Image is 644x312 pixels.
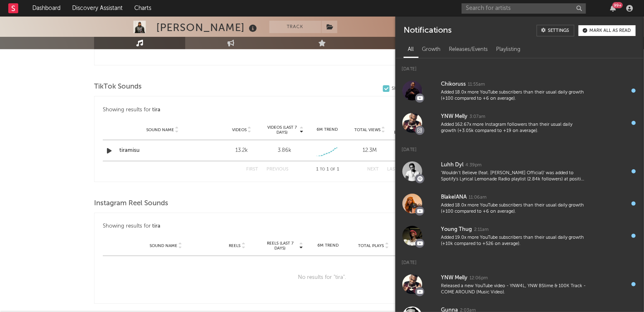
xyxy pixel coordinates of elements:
[246,167,258,172] button: First
[156,21,259,34] div: [PERSON_NAME]
[441,170,587,183] div: 'Wouldn’t Believe (feat. [PERSON_NAME] Official)' was added to Spotify's Lyrical Lemonade Radio p...
[103,221,541,231] div: Showing results for
[395,107,644,139] a: YNW Melly3:07amAdded 162.67x more Instagram followers than their usual daily growth (+3.05k compa...
[395,268,644,300] a: YNW Melly12:06pmReleased a new YouTube video - YNW4L, YNW BSlime & 100K Track - COME AROUND (Musi...
[537,25,574,36] a: Settings
[465,162,482,168] div: 4:39pm
[404,43,418,57] div: All
[305,165,351,175] div: 1 1 1
[441,202,587,215] div: Added 18.0x more YouTube subscribers than their usual daily growth (+100 compared to +6 on average).
[262,241,298,251] span: Reels (last 7 days)
[395,252,644,268] div: [DATE]
[153,105,161,115] div: tira
[307,242,349,249] div: 6M Trend
[358,243,384,248] span: Total Plays
[393,146,432,155] div: 1.54M
[395,155,644,187] a: Luhh Dyl4:39pm'Wouldn’t Believe (feat. [PERSON_NAME] Official)' was added to Spotify's Lyrical Le...
[229,243,240,248] span: Reels
[395,220,644,252] a: Young Thug2:11amAdded 19.0x more YouTube subscribers than their usual daily growth (+10k compared...
[351,146,389,155] div: 12.3M
[492,43,525,57] div: Playlisting
[441,283,587,296] div: Released a new YouTube video - YNW4L, YNW BSlime & 100K Track - COME AROUND (Music Video).
[395,139,644,155] div: [DATE]
[278,146,291,155] div: 3.86k
[269,21,321,33] button: Track
[441,122,587,134] div: Added 162.67x more Instagram followers than their usual daily growth (+3.05k compared to +19 on a...
[445,43,492,57] div: Releases/Events
[232,127,247,132] span: Videos
[265,125,299,135] span: Videos (last 7 days)
[395,58,644,74] div: [DATE]
[387,167,398,172] button: Last
[393,125,427,135] span: Total Engagements
[470,275,488,281] div: 12:06pm
[103,256,541,299] div: No results for " tira ".
[441,192,467,202] div: BlakeIANA
[441,225,472,235] div: Young Thug
[146,127,174,132] span: Sound Name
[548,29,569,33] div: Settings
[589,29,631,33] div: Mark all as read
[468,82,485,88] div: 11:55am
[441,79,466,89] div: Chikoruss
[462,3,586,14] input: Search for artists
[469,194,487,201] div: 11:06am
[404,25,451,36] div: Notifications
[441,89,587,102] div: Added 18.0x more YouTube subscribers than their usual daily growth (+100 compared to +6 on average).
[354,127,380,132] span: Total Views
[474,227,489,233] div: 2:11am
[441,273,467,283] div: YNW Melly
[392,86,450,91] div: Show 3 Removed Sounds
[266,167,288,172] button: Previous
[610,5,616,12] button: 99+
[331,168,336,171] span: of
[418,43,445,57] div: Growth
[223,146,261,155] div: 13.2k
[579,25,636,36] button: Mark all as read
[94,199,168,209] span: Instagram Reel Sounds
[308,127,346,133] div: 6M Trend
[94,82,142,92] span: TikTok Sounds
[441,235,587,247] div: Added 19.0x more YouTube subscribers than their usual daily growth (+10k compared to +526 on aver...
[395,74,644,107] a: Chikoruss11:55amAdded 18.0x more YouTube subscribers than their usual daily growth (+100 compared...
[441,160,463,170] div: Luhh Dyl
[395,187,644,220] a: BlakeIANA11:06amAdded 18.0x more YouTube subscribers than their usual daily growth (+100 compared...
[613,2,623,8] div: 99 +
[153,221,161,231] div: tira
[367,167,379,172] button: Next
[119,146,206,155] a: tiramisu
[150,243,177,248] span: Sound Name
[103,105,322,115] div: Showing results for
[441,112,467,122] div: YNW Melly
[470,114,485,120] div: 3:07am
[320,168,325,171] span: to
